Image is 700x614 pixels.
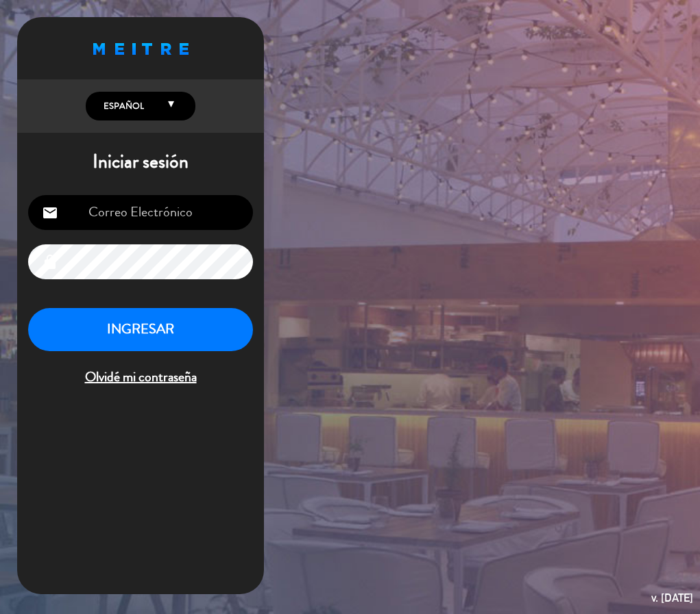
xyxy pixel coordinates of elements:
div: v. [DATE] [651,589,693,607]
span: Olvidé mi contraseña [28,366,253,389]
button: INGRESAR [28,308,253,351]
span: Español [100,99,144,113]
i: lock [42,254,58,270]
h1: Iniciar sesión [17,151,264,174]
input: Correo Electrónico [28,195,253,230]
i: email [42,205,58,221]
img: MEITRE [93,43,189,55]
